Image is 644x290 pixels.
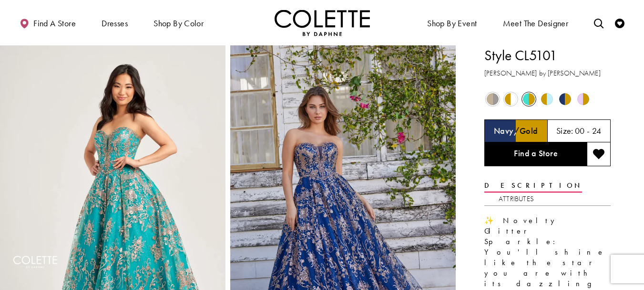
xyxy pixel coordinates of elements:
a: Check Wishlist [613,10,627,36]
a: Attributes [499,192,534,206]
span: Shop by color [153,19,204,28]
div: Lilac/Gold [575,91,592,107]
a: Visit Home Page [275,10,370,36]
h5: 00 - 24 [575,126,602,136]
h5: Chosen color [494,126,538,136]
span: Shop By Event [425,10,479,36]
a: Meet the designer [501,10,571,36]
div: Light Blue/Gold [539,91,555,107]
div: Product color controls state depends on size chosen [484,90,611,108]
span: Size: [556,125,573,136]
span: Find a store [33,19,76,28]
span: Meet the designer [503,19,569,28]
a: Find a Store [484,142,587,166]
a: Description [484,179,582,193]
h1: Style CL5101 [484,45,611,65]
button: Add to wishlist [587,142,611,166]
span: Shop by color [151,10,206,36]
a: Find a store [17,10,78,36]
span: Dresses [102,19,128,28]
div: Gold/White [502,91,519,107]
div: Navy/Gold [557,91,573,107]
span: Dresses [99,10,130,36]
div: Gold/Pewter [484,91,501,107]
img: Colette by Daphne [275,10,370,36]
div: Turquoise/Gold [521,91,537,107]
h3: [PERSON_NAME] by [PERSON_NAME] [484,68,611,79]
a: Toggle search [592,10,606,36]
span: Shop By Event [427,19,477,28]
